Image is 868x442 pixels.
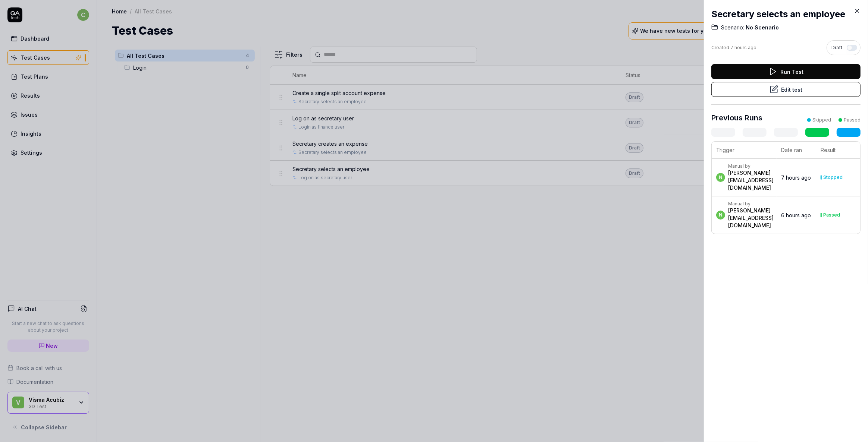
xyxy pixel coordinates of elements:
[716,173,725,182] span: n
[781,212,811,218] time: 6 hours ago
[716,211,725,220] span: n
[728,163,774,169] div: Manual by
[844,117,861,123] div: Passed
[823,213,840,217] div: Passed
[812,117,831,123] div: Skipped
[728,169,774,192] div: [PERSON_NAME][EMAIL_ADDRESS][DOMAIN_NAME]
[744,24,779,31] span: No Scenario
[711,112,762,123] h3: Previous Runs
[711,82,861,97] button: Edit test
[711,7,861,21] h2: Secretary selects an employee
[712,142,777,159] th: Trigger
[777,142,816,159] th: Date ran
[781,174,811,181] time: 7 hours ago
[823,175,843,180] div: Stopped
[711,64,861,79] button: Run Test
[711,44,756,51] div: Created
[730,45,756,50] time: 7 hours ago
[721,24,744,31] span: Scenario:
[728,201,774,207] div: Manual by
[816,142,860,159] th: Result
[728,207,774,229] div: [PERSON_NAME][EMAIL_ADDRESS][DOMAIN_NAME]
[831,44,842,51] span: Draft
